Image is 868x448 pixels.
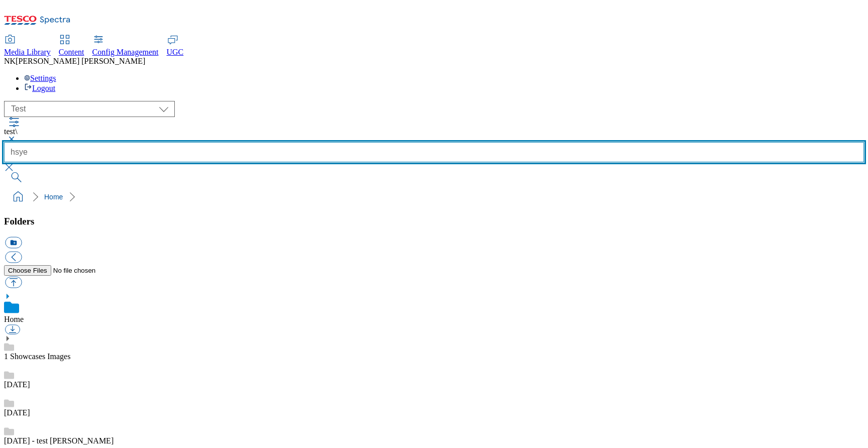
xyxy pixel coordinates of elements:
[4,187,864,206] nav: breadcrumb
[4,408,30,417] a: [DATE]
[4,36,51,57] a: Media Library
[92,48,159,56] span: Config Management
[4,315,24,323] a: Home
[4,48,51,56] span: Media Library
[16,57,145,65] span: [PERSON_NAME] [PERSON_NAME]
[167,48,184,56] span: UGC
[4,216,864,227] h3: Folders
[4,380,30,389] a: [DATE]
[59,36,84,57] a: Content
[10,189,26,205] a: home
[167,36,184,57] a: UGC
[4,436,114,445] a: [DATE] - test [PERSON_NAME]
[24,74,56,82] a: Settings
[92,36,159,57] a: Config Management
[4,57,16,65] span: NK
[4,127,18,136] span: test\
[24,84,55,92] a: Logout
[44,193,63,201] a: Home
[59,48,84,56] span: Content
[4,352,70,361] a: 1 Showcases Images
